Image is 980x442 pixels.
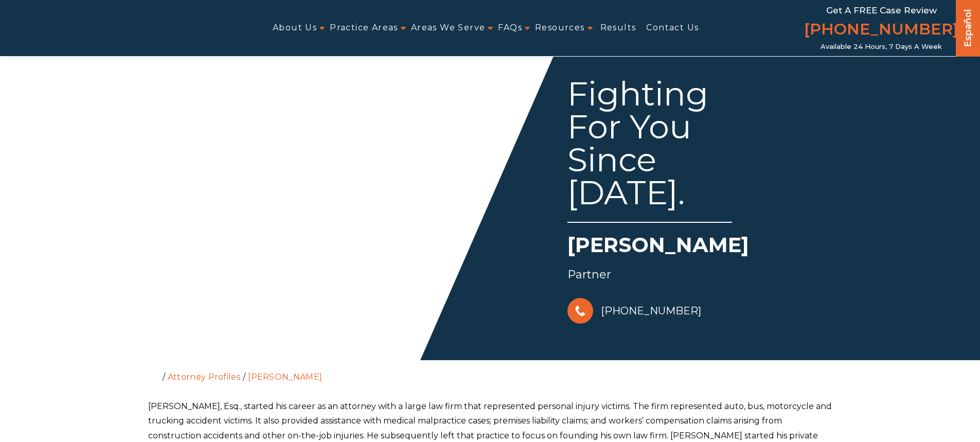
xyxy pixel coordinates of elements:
[273,16,317,40] a: About Us
[567,231,834,264] h1: [PERSON_NAME]
[140,51,449,360] img: Herbert Auger
[411,16,486,40] a: Areas We Serve
[826,5,937,15] span: Get a FREE Case Review
[567,77,732,223] div: Fighting For You Since [DATE].
[600,16,636,40] a: Results
[151,372,160,381] a: Home
[804,18,958,43] a: [PHONE_NUMBER]
[498,16,522,40] a: FAQs
[148,360,832,384] ol: / /
[535,16,585,40] a: Resources
[646,16,699,40] a: Contact Us
[6,16,167,41] img: Auger & Auger Accident and Injury Lawyers Logo
[330,16,398,40] a: Practice Areas
[245,372,325,382] li: [PERSON_NAME]
[567,295,701,326] a: [PHONE_NUMBER]
[168,372,240,382] a: Attorney Profiles
[567,264,834,285] div: Partner
[821,43,942,51] span: Available 24 Hours, 7 Days a Week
